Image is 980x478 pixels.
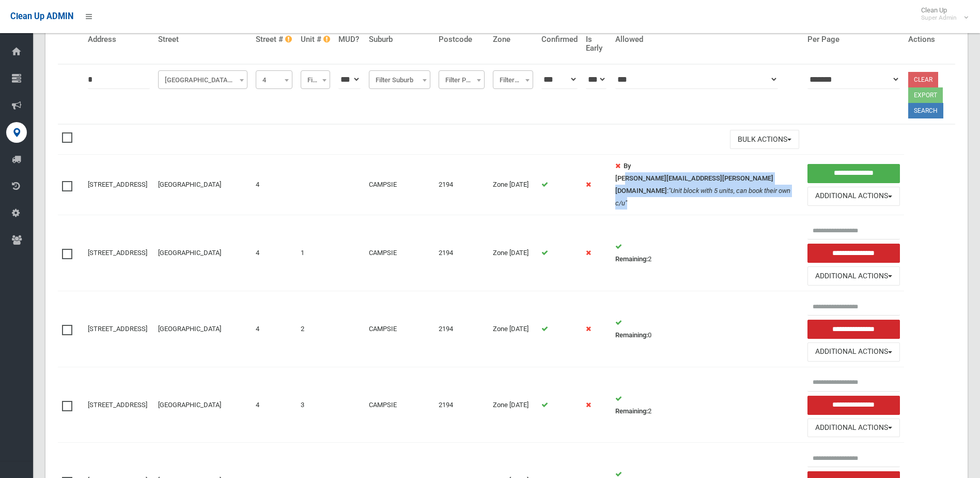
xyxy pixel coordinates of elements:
[365,291,435,367] td: CAMPSIE
[489,215,537,291] td: Zone [DATE]
[807,187,900,206] button: Additional Actions
[161,73,245,87] span: Park Street (CAMPSIE)
[615,255,648,263] strong: Remaining:
[154,291,252,367] td: [GEOGRAPHIC_DATA]
[338,35,361,44] h4: MUD?
[365,367,435,443] td: CAMPSIE
[301,35,330,44] h4: Unit #
[921,14,957,22] small: Super Admin
[88,35,150,44] h4: Address
[439,70,485,89] span: Filter Postcode
[369,35,431,44] h4: Suburb
[252,367,297,443] td: 4
[434,367,489,443] td: 2194
[489,367,537,443] td: Zone [DATE]
[256,70,292,89] span: 4
[807,266,900,286] button: Additional Actions
[908,35,951,44] h4: Actions
[154,215,252,291] td: [GEOGRAPHIC_DATA]
[611,367,803,443] td: 2
[88,181,147,188] a: [STREET_ADDRESS]
[88,249,147,257] a: [STREET_ADDRESS]
[88,325,147,333] a: [STREET_ADDRESS]
[10,11,73,21] span: Clean Up ADMIN
[541,35,578,44] h4: Confirmed
[303,73,328,87] span: Filter Unit #
[365,155,435,215] td: CAMPSIE
[88,401,147,409] a: [STREET_ADDRESS]
[615,407,648,415] strong: Remaining:
[365,215,435,291] td: CAMPSIE
[908,87,943,103] button: Export
[252,291,297,367] td: 4
[256,35,292,44] h4: Street #
[252,215,297,291] td: 4
[807,342,900,362] button: Additional Actions
[489,291,537,367] td: Zone [DATE]
[369,70,431,89] span: Filter Suburb
[586,35,606,52] h4: Is Early
[611,291,803,367] td: 0
[615,162,773,195] strong: By [PERSON_NAME][EMAIL_ADDRESS][PERSON_NAME][DOMAIN_NAME]
[252,155,297,215] td: 4
[615,35,799,44] h4: Allowed
[434,155,489,215] td: 2194
[297,215,334,291] td: 1
[158,70,247,89] span: Park Street (CAMPSIE)
[158,35,247,44] h4: Street
[611,215,803,291] td: 2
[258,73,290,87] span: 4
[154,155,252,215] td: [GEOGRAPHIC_DATA]
[439,35,485,44] h4: Postcode
[495,73,531,87] span: Filter Zone
[615,331,648,339] strong: Remaining:
[434,215,489,291] td: 2194
[441,73,482,87] span: Filter Postcode
[154,367,252,443] td: [GEOGRAPHIC_DATA]
[434,291,489,367] td: 2194
[730,130,799,149] button: Bulk Actions
[297,367,334,443] td: 3
[489,155,537,215] td: Zone [DATE]
[908,103,943,118] button: Search
[908,72,938,87] a: Clear
[493,35,533,44] h4: Zone
[615,187,790,207] em: "Unit block with 5 units, can book their own c/u"
[916,6,967,22] span: Clean Up
[301,70,330,89] span: Filter Unit #
[297,291,334,367] td: 2
[611,155,803,215] td: :
[371,73,428,87] span: Filter Suburb
[493,70,533,89] span: Filter Zone
[807,35,900,44] h4: Per Page
[807,419,900,438] button: Additional Actions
